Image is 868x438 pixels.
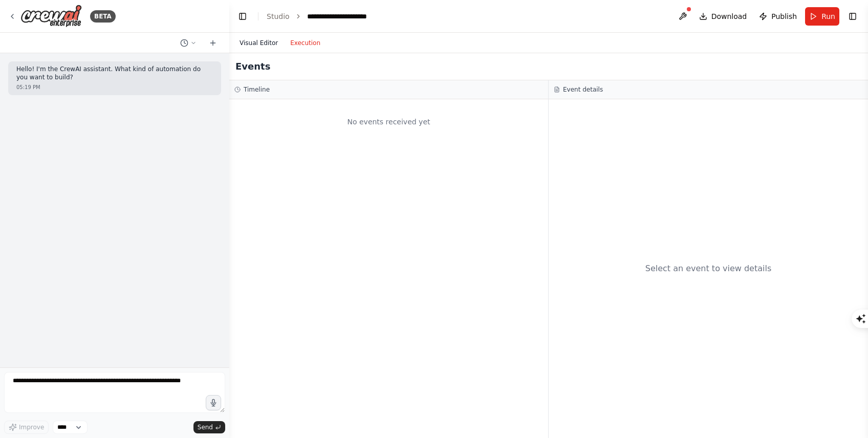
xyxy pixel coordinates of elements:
[19,423,44,431] span: Improve
[234,104,543,139] div: No events received yet
[16,65,213,81] p: Hello! I'm the CrewAI assistant. What kind of automation do you want to build?
[711,11,747,21] span: Download
[805,7,839,26] button: Run
[90,10,116,23] div: BETA
[845,9,860,24] button: Show right sidebar
[206,395,221,410] button: Click to speak your automation idea
[645,262,772,275] div: Select an event to view details
[771,11,797,21] span: Publish
[176,37,201,49] button: Switch to previous chat
[755,7,801,26] button: Publish
[284,37,327,49] button: Execution
[267,11,387,21] nav: breadcrumb
[198,423,213,431] span: Send
[20,5,82,28] img: Logo
[4,421,49,434] button: Improve
[563,85,603,94] h3: Event details
[695,7,751,26] button: Download
[244,85,270,94] h3: Timeline
[235,59,270,74] h2: Events
[205,37,221,49] button: Start a new chat
[16,83,213,91] div: 05:19 PM
[821,11,835,21] span: Run
[267,12,290,20] a: Studio
[233,37,284,49] button: Visual Editor
[235,9,250,24] button: Hide left sidebar
[193,421,225,433] button: Send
